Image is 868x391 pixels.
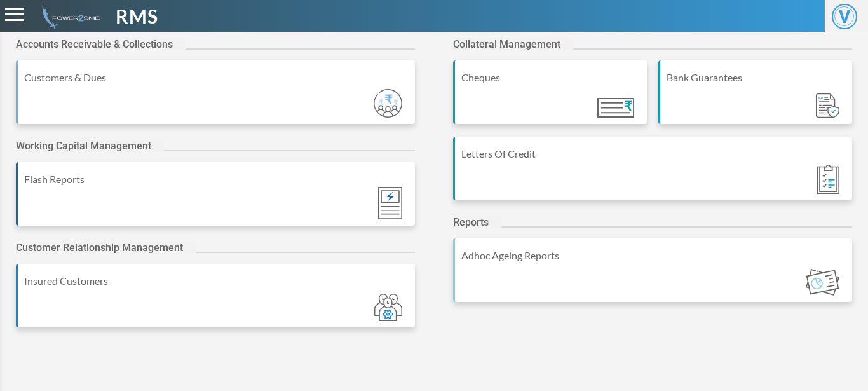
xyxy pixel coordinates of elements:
[658,60,852,137] a: Bank Guarantees Module_ic
[37,3,100,29] img: admin
[453,137,852,213] a: Letters Of Credit Module_ic
[24,70,409,85] div: Customers & Dues
[806,269,839,296] img: Module_ic
[461,70,641,85] div: Cheques
[453,38,573,50] h2: Collateral Management
[453,60,647,137] a: Cheques Module_ic
[374,294,402,321] img: Module_ic
[453,238,852,315] a: Adhoc Ageing Reports Module_ic
[16,60,415,137] a: Customers & Dues Module_ic
[832,4,857,29] span: V
[667,70,846,85] div: Bank Guarantees
[453,216,501,228] h2: Reports
[16,264,415,340] a: Insured Customers Module_ic
[461,248,846,263] div: Adhoc Ageing Reports
[24,273,409,289] div: Insured Customers
[16,242,196,254] h2: Customer Relationship Management
[374,89,402,118] img: Module_ic
[378,187,402,219] img: Module_ic
[24,172,409,187] div: Flash Reports
[816,93,839,118] img: Module_ic
[817,165,839,194] img: Module_ic
[597,98,634,118] img: Module_ic
[16,140,164,152] h2: Working Capital Management
[16,162,415,238] a: Flash Reports Module_ic
[16,38,186,50] h2: Accounts Receivable & Collections
[116,2,158,31] span: RMS
[461,146,846,161] div: Letters Of Credit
